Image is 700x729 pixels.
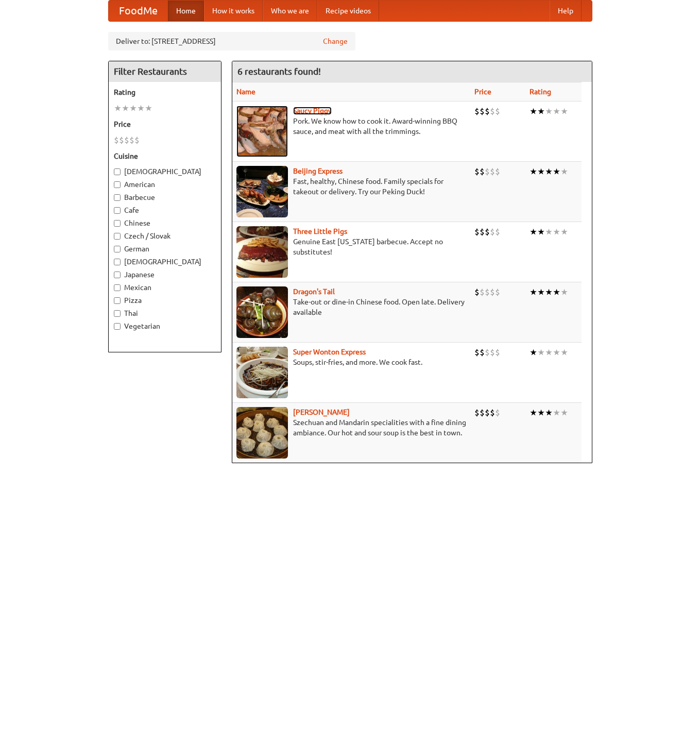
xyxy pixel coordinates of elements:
input: Thai [114,310,121,317]
li: $ [474,347,480,358]
img: superwonton.jpg [236,347,288,398]
li: ★ [553,407,560,418]
a: Home [168,1,204,21]
li: ★ [129,103,137,114]
h5: Rating [114,87,216,97]
li: $ [134,134,140,146]
label: Mexican [114,282,216,293]
a: Rating [530,88,551,96]
a: Price [474,88,491,96]
li: ★ [530,407,537,418]
label: Pizza [114,295,216,306]
input: Cafe [114,207,121,214]
li: $ [490,106,495,117]
li: ★ [560,166,568,177]
li: $ [474,166,480,177]
li: $ [490,286,495,298]
li: ★ [560,407,568,418]
li: ★ [537,347,545,358]
li: ★ [553,226,560,238]
a: Help [550,1,582,21]
img: shandong.jpg [236,407,288,459]
a: Dragon's Tail [293,287,335,296]
li: $ [480,226,485,238]
li: ★ [530,347,537,358]
img: saucy.jpg [236,106,288,157]
ng-pluralize: 6 restaurants found! [237,66,321,76]
li: ★ [537,226,545,238]
li: $ [485,347,490,358]
li: ★ [553,166,560,177]
input: Czech / Slovak [114,233,121,240]
li: ★ [137,103,145,114]
li: $ [495,347,500,358]
a: FoodMe [109,1,168,21]
li: ★ [537,407,545,418]
li: ★ [560,226,568,238]
p: Pork. We know how to cook it. Award-winning BBQ sauce, and meat with all the trimmings. [236,116,467,137]
label: Czech / Slovak [114,231,216,241]
li: ★ [122,103,129,114]
li: $ [474,286,480,298]
li: $ [485,106,490,117]
a: Three Little Pigs [293,227,347,235]
img: littlepigs.jpg [236,226,288,278]
input: American [114,181,121,188]
a: Change [323,36,348,46]
div: Deliver to: [STREET_ADDRESS] [108,32,355,50]
li: ★ [560,347,568,358]
li: $ [480,106,485,117]
li: $ [480,286,485,298]
li: $ [474,226,480,238]
li: ★ [545,106,553,117]
input: [DEMOGRAPHIC_DATA] [114,259,121,265]
a: Super Wonton Express [293,348,366,356]
input: Vegetarian [114,323,121,330]
h5: Cuisine [114,151,216,161]
li: ★ [537,286,545,298]
li: $ [485,226,490,238]
li: $ [119,134,124,146]
a: Recipe videos [317,1,379,21]
li: $ [129,134,134,146]
li: $ [490,347,495,358]
a: How it works [204,1,263,21]
label: Thai [114,308,216,318]
input: German [114,246,121,252]
li: ★ [114,103,122,114]
h4: Filter Restaurants [109,61,221,82]
input: [DEMOGRAPHIC_DATA] [114,168,121,175]
a: Saucy Piggy [293,107,332,115]
a: Name [236,88,255,96]
li: $ [485,407,490,418]
li: ★ [545,226,553,238]
li: ★ [545,286,553,298]
li: ★ [560,106,568,117]
li: ★ [145,103,152,114]
label: Barbecue [114,192,216,202]
p: Szechuan and Mandarin specialities with a fine dining ambiance. Our hot and sour soup is the best... [236,417,467,438]
img: dragon.jpg [236,286,288,338]
li: $ [490,407,495,418]
li: ★ [530,226,537,238]
a: [PERSON_NAME] [293,408,350,416]
label: Vegetarian [114,321,216,331]
label: Chinese [114,218,216,228]
li: $ [485,286,490,298]
li: $ [474,106,480,117]
p: Soups, stir-fries, and more. We cook fast. [236,357,467,367]
img: beijing.jpg [236,166,288,217]
label: Japanese [114,269,216,280]
li: $ [480,347,485,358]
li: $ [474,407,480,418]
b: Beijing Express [293,167,343,175]
li: ★ [545,166,553,177]
label: [DEMOGRAPHIC_DATA] [114,166,216,177]
li: ★ [553,106,560,117]
li: ★ [545,347,553,358]
input: Japanese [114,272,121,278]
li: $ [480,166,485,177]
